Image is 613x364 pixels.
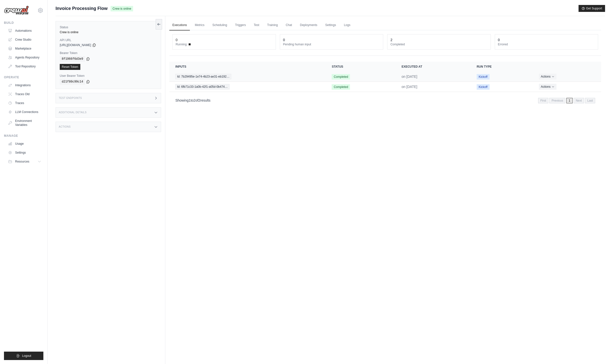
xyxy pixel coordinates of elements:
[194,98,196,102] span: 2
[498,42,595,46] dt: Errored
[175,42,187,46] span: Running
[477,74,490,80] span: Kickoff
[60,79,85,85] code: d21f80c99c14
[189,98,191,102] span: 1
[6,149,43,157] a: Settings
[297,20,320,30] a: Deployments
[6,36,43,44] a: Crew Studio
[390,37,392,42] div: 2
[538,98,548,103] span: First
[402,85,417,89] time: August 28, 2025 at 11:04 PDT
[60,64,80,70] a: Reset Token
[579,5,605,12] button: Get Support
[588,340,613,364] iframe: Chat Widget
[175,74,320,79] a: View execution details for Id
[283,37,285,42] div: 0
[539,84,556,90] button: Actions for execution
[6,81,43,89] a: Integrations
[4,352,43,360] button: Logout
[60,56,85,62] code: 8f1966f6d3e9
[60,51,157,55] label: Bearer Token
[498,37,500,42] div: 0
[585,98,595,103] span: Last
[4,6,29,15] img: Logo
[6,158,43,166] button: Resources
[4,75,43,79] div: Operate
[60,30,157,34] div: Crew is online
[6,99,43,107] a: Traces
[283,20,295,30] a: Chat
[264,20,281,30] a: Training
[322,20,339,30] a: Settings
[6,108,43,116] a: LLM Connections
[175,98,210,103] p: Showing to of results
[22,354,31,358] span: Logout
[4,134,43,138] div: Manage
[60,38,157,42] label: API URL
[60,74,157,78] label: User Bearer Token
[59,125,71,128] h3: Actions
[169,94,601,107] nav: Pagination
[56,5,108,12] span: Invoice Processing Flow
[60,43,91,47] span: [URL][DOMAIN_NAME]
[111,6,133,11] span: Crew is online
[6,54,43,61] a: Agents Repository
[198,98,200,102] span: 2
[396,62,471,72] th: Executed at
[6,27,43,35] a: Automations
[332,84,350,90] span: Completed
[251,20,262,30] a: Test
[4,21,43,25] div: Build
[59,111,87,114] h3: Additional Details
[169,62,601,107] section: Crew executions table
[169,62,326,72] th: Inputs
[6,45,43,53] a: Marketplace
[471,62,533,72] th: Run Type
[6,90,43,98] a: Traces Old
[175,84,229,89] span: Id: 6fb71c33-1a0b-42f1-a05d-0b474…
[175,74,231,79] span: Id: 7b29495e-1e74-4b23-ae31-eb192…
[59,97,82,100] h3: Test Endpoints
[539,74,556,80] button: Actions for execution
[192,20,207,30] a: Metrics
[574,98,584,103] span: Next
[283,42,380,46] dt: Pending human input
[6,117,43,129] a: Environment Variables
[566,98,573,103] span: 1
[538,98,595,103] nav: Pagination
[15,160,29,164] span: Resources
[175,37,177,42] div: 0
[6,140,43,148] a: Usage
[326,62,396,72] th: Status
[60,25,157,29] label: Status
[341,20,353,30] a: Logs
[232,20,249,30] a: Triggers
[6,62,43,70] a: Tool Repository
[209,20,230,30] a: Scheduling
[169,20,190,30] a: Executions
[332,74,350,80] span: Completed
[390,42,487,46] dt: Completed
[402,75,417,79] time: August 28, 2025 at 12:10 PDT
[175,84,320,89] a: View execution details for Id
[549,98,565,103] span: Previous
[477,84,490,90] span: Kickoff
